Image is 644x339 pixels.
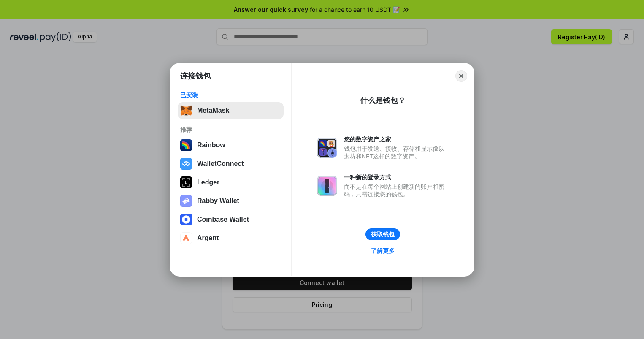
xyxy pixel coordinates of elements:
a: 了解更多 [366,245,400,256]
button: Ledger [178,174,284,191]
div: 而不是在每个网站上创建新的账户和密码，只需连接您的钱包。 [344,183,449,198]
img: svg+xml,%3Csvg%20width%3D%2228%22%20height%3D%2228%22%20viewBox%3D%220%200%2028%2028%22%20fill%3D... [180,214,192,225]
button: MetaMask [178,102,284,119]
div: 什么是钱包？ [360,95,406,106]
button: Coinbase Wallet [178,211,284,228]
img: svg+xml,%3Csvg%20fill%3D%22none%22%20height%3D%2233%22%20viewBox%3D%220%200%2035%2033%22%20width%... [180,105,192,117]
button: 获取钱包 [365,228,400,240]
div: Argent [197,234,219,242]
img: svg+xml,%3Csvg%20xmlns%3D%22http%3A%2F%2Fwww.w3.org%2F2000%2Fsvg%22%20fill%3D%22none%22%20viewBox... [317,176,337,196]
button: Rabby Wallet [178,193,284,209]
button: Rainbow [178,137,284,154]
div: 获取钱包 [371,231,395,238]
div: Coinbase Wallet [197,216,249,223]
div: 您的数字资产之家 [344,136,449,143]
img: svg+xml,%3Csvg%20xmlns%3D%22http%3A%2F%2Fwww.w3.org%2F2000%2Fsvg%22%20fill%3D%22none%22%20viewBox... [317,138,337,158]
div: Rabby Wallet [197,197,239,205]
div: 一种新的登录方式 [344,174,449,181]
div: Ledger [197,179,219,186]
button: WalletConnect [178,155,284,172]
div: 推荐 [180,126,281,133]
img: svg+xml,%3Csvg%20xmlns%3D%22http%3A%2F%2Fwww.w3.org%2F2000%2Fsvg%22%20fill%3D%22none%22%20viewBox... [180,195,192,207]
img: svg+xml,%3Csvg%20width%3D%2228%22%20height%3D%2228%22%20viewBox%3D%220%200%2028%2028%22%20fill%3D... [180,232,192,244]
button: Close [455,70,467,82]
div: MetaMask [197,107,229,114]
h1: 连接钱包 [180,71,211,81]
div: 已安装 [180,91,281,99]
div: Rainbow [197,141,225,149]
button: Argent [178,230,284,247]
div: 钱包用于发送、接收、存储和显示像以太坊和NFT这样的数字资产。 [344,145,449,160]
img: svg+xml,%3Csvg%20xmlns%3D%22http%3A%2F%2Fwww.w3.org%2F2000%2Fsvg%22%20width%3D%2228%22%20height%3... [180,176,192,188]
img: svg+xml,%3Csvg%20width%3D%22120%22%20height%3D%22120%22%20viewBox%3D%220%200%20120%20120%22%20fil... [180,139,192,151]
div: WalletConnect [197,160,244,168]
div: 了解更多 [371,247,395,255]
img: svg+xml,%3Csvg%20width%3D%2228%22%20height%3D%2228%22%20viewBox%3D%220%200%2028%2028%22%20fill%3D... [180,158,192,170]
